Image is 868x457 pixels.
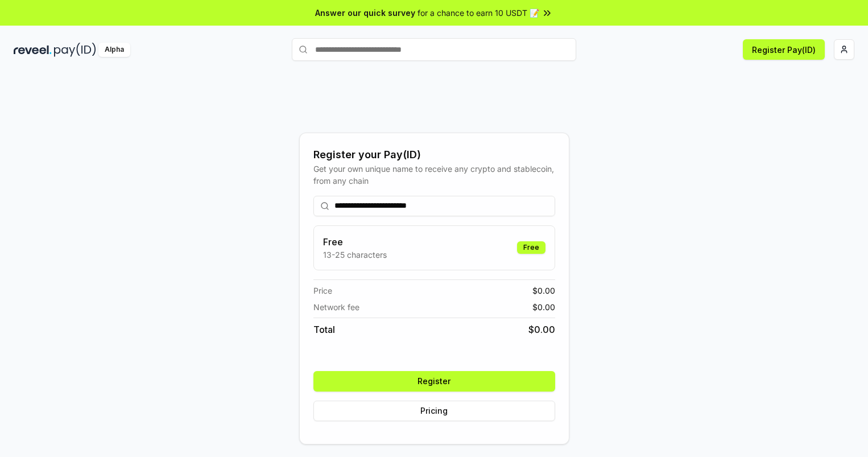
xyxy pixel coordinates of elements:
[313,371,555,392] button: Register
[418,7,539,19] span: for a chance to earn 10 USDT 📝
[14,43,52,57] img: reveel_dark
[313,163,555,187] div: Get your own unique name to receive any crypto and stablecoin, from any chain
[54,43,96,57] img: pay_id
[313,285,332,297] span: Price
[315,7,415,19] span: Answer our quick survey
[323,235,387,249] h3: Free
[532,301,555,313] span: $ 0.00
[532,285,555,297] span: $ 0.00
[313,401,555,421] button: Pricing
[528,323,555,336] span: $ 0.00
[98,43,130,57] div: Alpha
[313,147,555,163] div: Register your Pay(ID)
[323,249,387,261] p: 13-25 characters
[313,323,335,336] span: Total
[517,241,545,254] div: Free
[313,301,359,313] span: Network fee
[743,39,825,60] button: Register Pay(ID)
